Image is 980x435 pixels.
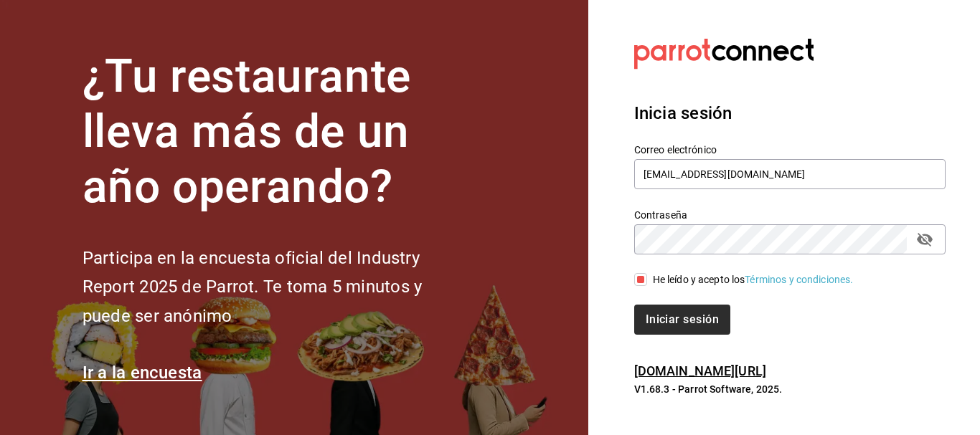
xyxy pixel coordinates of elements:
[634,210,946,220] label: Contraseña
[634,382,946,396] p: V1.68.3 - Parrot Software, 2025.
[653,272,854,287] div: He leído y acepto los
[83,49,470,214] h1: ¿Tu restaurante lleva más de un año operando?
[634,100,946,126] h3: Inicia sesión
[634,145,946,155] label: Correo electrónico
[83,244,470,331] h2: Participa en la encuesta oficial del Industry Report 2025 de Parrot. Te toma 5 minutos y puede se...
[83,363,202,383] a: Ir a la encuesta
[913,227,937,252] button: passwordField
[634,363,766,378] a: [DOMAIN_NAME][URL]
[745,274,853,285] a: Términos y condiciones.
[634,159,946,189] input: Ingresa tu correo electrónico
[634,305,730,335] button: Iniciar sesión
